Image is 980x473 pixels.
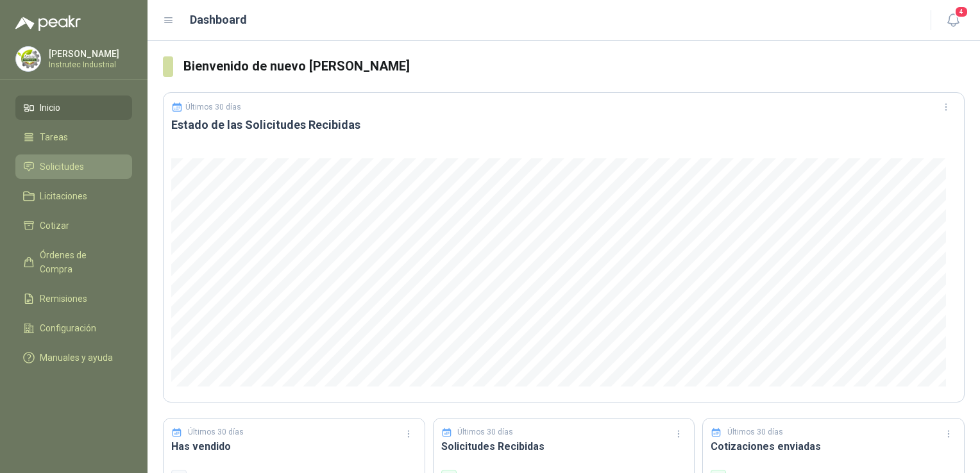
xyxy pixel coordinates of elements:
h1: Dashboard [190,11,247,29]
p: Últimos 30 días [457,426,513,438]
a: Órdenes de Compra [15,243,132,281]
a: Tareas [15,125,132,149]
a: Configuración [15,316,132,340]
span: Órdenes de Compra [40,248,120,276]
button: 4 [942,9,965,32]
a: Remisiones [15,286,132,311]
span: Cotizar [40,219,69,233]
span: Manuales y ayuda [40,351,113,365]
h3: Has vendido [171,438,417,454]
span: Tareas [40,130,68,144]
span: Solicitudes [40,160,84,174]
img: Logo peakr [15,15,81,31]
span: Configuración [40,321,96,335]
h3: Estado de las Solicitudes Recibidas [171,117,956,133]
h3: Cotizaciones enviadas [711,438,956,454]
a: Solicitudes [15,154,132,179]
span: Licitaciones [40,189,87,203]
h3: Bienvenido de nuevo [PERSON_NAME] [183,56,965,76]
h3: Solicitudes Recibidas [441,438,687,454]
a: Inicio [15,95,132,120]
p: Instrutec Industrial [49,61,129,69]
p: Últimos 30 días [185,103,241,112]
span: Inicio [40,101,60,115]
a: Manuales y ayuda [15,345,132,370]
span: Remisiones [40,292,87,306]
p: Últimos 30 días [188,426,244,438]
p: [PERSON_NAME] [49,49,129,58]
p: Últimos 30 días [727,426,783,438]
span: 4 [954,6,968,18]
img: Company Logo [16,47,40,71]
a: Cotizar [15,213,132,238]
a: Licitaciones [15,184,132,208]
